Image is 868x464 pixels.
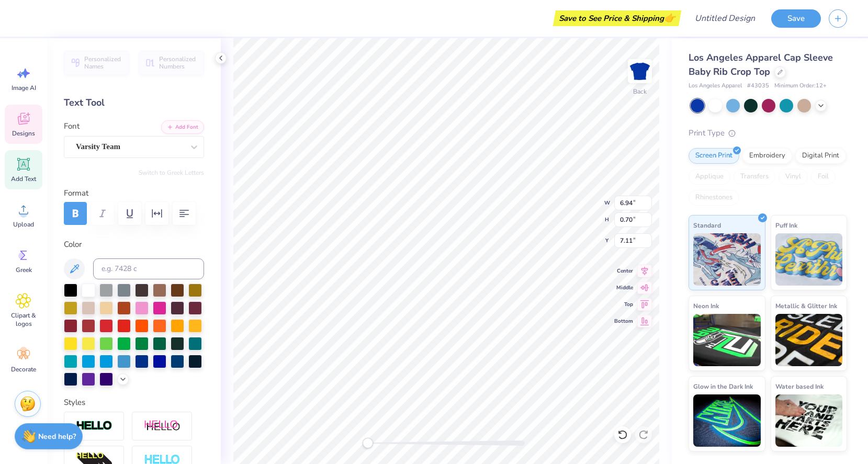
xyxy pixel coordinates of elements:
[11,365,36,374] span: Decorate
[12,84,36,92] span: Image AI
[139,168,204,177] button: Switch to Greek Letters
[161,120,204,134] button: Add Font
[689,51,833,78] span: Los Angeles Apparel Cap Sleeve Baby Rib Crop Top
[16,266,32,274] span: Greek
[775,233,843,286] img: Puff Ink
[64,397,85,409] label: Styles
[771,9,821,28] button: Save
[144,420,181,433] img: Shadow
[811,169,836,185] div: Foil
[693,394,761,447] img: Glow in the Dark Ink
[734,169,775,185] div: Transfers
[64,96,204,110] div: Text Tool
[93,258,204,279] input: e.g. 7428 c
[795,148,846,164] div: Digital Print
[693,314,761,366] img: Neon Ink
[363,438,373,448] div: Accessibility label
[747,82,769,90] span: # 43035
[775,220,797,231] span: Puff Ink
[556,10,679,26] div: Save to See Price & Shipping
[64,51,129,75] button: Personalized Names
[693,381,753,392] span: Glow in the Dark Ink
[775,394,843,447] img: Water based Ink
[11,175,36,183] span: Add Text
[76,420,112,432] img: Stroke
[84,55,123,70] span: Personalized Names
[689,190,739,206] div: Rhinestones
[664,12,675,24] span: 👉
[693,300,719,311] span: Neon Ink
[633,87,647,96] div: Back
[774,82,827,90] span: Minimum Order: 12 +
[629,61,650,82] img: Back
[689,82,742,90] span: Los Angeles Apparel
[38,432,76,442] strong: Need help?
[13,220,34,229] span: Upload
[614,267,633,275] span: Center
[64,239,204,251] label: Color
[139,51,204,75] button: Personalized Numbers
[686,8,763,29] input: Untitled Design
[775,381,824,392] span: Water based Ink
[159,55,198,70] span: Personalized Numbers
[693,233,761,286] img: Standard
[12,129,35,138] span: Designs
[775,300,837,311] span: Metallic & Glitter Ink
[742,148,792,164] div: Embroidery
[689,127,847,139] div: Print Type
[614,300,633,309] span: Top
[779,169,808,185] div: Vinyl
[775,314,843,366] img: Metallic & Glitter Ink
[6,311,41,328] span: Clipart & logos
[689,169,730,185] div: Applique
[689,148,739,164] div: Screen Print
[614,284,633,292] span: Middle
[614,317,633,325] span: Bottom
[64,120,80,132] label: Font
[64,187,204,199] label: Format
[693,220,721,231] span: Standard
